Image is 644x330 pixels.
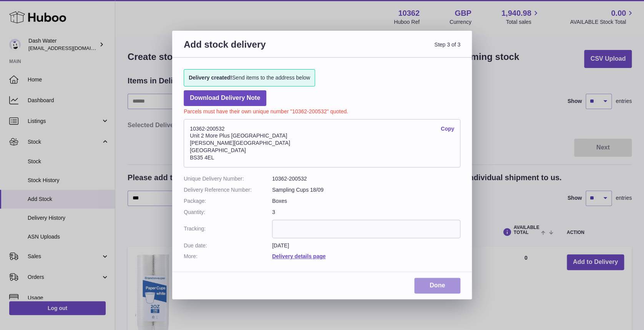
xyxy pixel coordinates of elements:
a: Done [414,278,460,294]
dt: Unique Delivery Number: [184,175,272,182]
span: Send items to the address below [189,74,310,81]
dd: 10362-200532 [272,175,460,182]
address: 10362-200532 Unit 2 More Plus [GEOGRAPHIC_DATA] [PERSON_NAME][GEOGRAPHIC_DATA] [GEOGRAPHIC_DATA] ... [184,119,460,167]
a: Copy [441,125,454,133]
h3: Add stock delivery [184,38,322,60]
a: Delivery details page [272,253,325,259]
dt: Due date: [184,242,272,249]
strong: Delivery created! [189,75,232,81]
dd: 3 [272,209,460,216]
dd: Boxes [272,197,460,205]
dt: More: [184,253,272,260]
dt: Package: [184,197,272,205]
dt: Tracking: [184,220,272,238]
dd: Sampling Cups 18/09 [272,186,460,194]
dt: Quantity: [184,209,272,216]
p: Parcels must have their own unique number "10362-200532" quoted. [184,106,460,115]
dd: [DATE] [272,242,460,249]
a: Download Delivery Note [184,90,266,106]
span: Step 3 of 3 [322,38,460,60]
dt: Delivery Reference Number: [184,186,272,194]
